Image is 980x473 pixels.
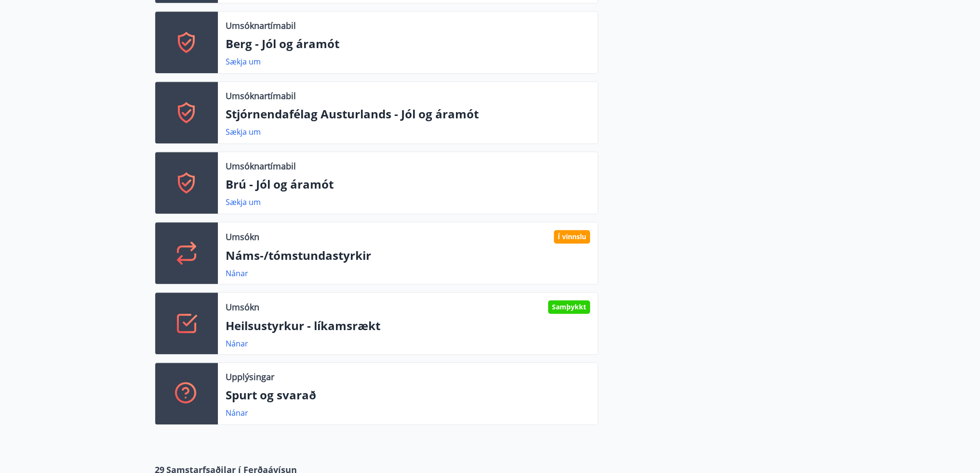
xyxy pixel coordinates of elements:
[226,408,248,418] a: Nánar
[226,89,296,102] p: Umsóknartímabil
[226,197,261,207] a: Sækja um
[226,387,590,403] p: Spurt og svarað
[226,106,590,122] p: Stjórnendafélag Austurlands - Jól og áramót
[226,176,590,192] p: Brú - Jól og áramót
[226,19,296,32] p: Umsóknartímabil
[226,56,261,67] a: Sækja um
[226,36,590,52] p: Berg - Jól og áramót
[554,230,590,243] div: Í vinnslu
[226,268,248,279] a: Nánar
[548,300,590,314] div: Samþykkt
[226,371,274,383] p: Upplýsingar
[226,247,590,264] p: Náms-/tómstundastyrkir
[226,301,259,313] p: Umsókn
[226,127,261,137] a: Sækja um
[226,160,296,172] p: Umsóknartímabil
[226,318,590,334] p: Heilsustyrkur - líkamsrækt
[226,230,259,243] p: Umsókn
[226,338,248,349] a: Nánar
